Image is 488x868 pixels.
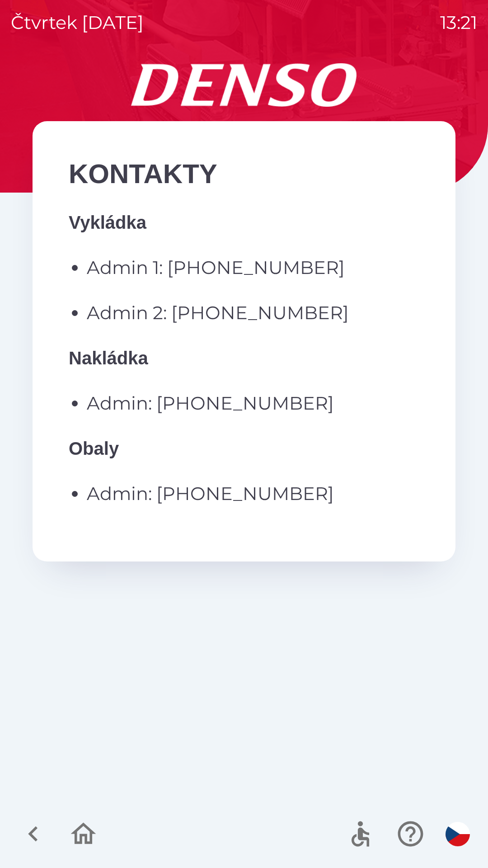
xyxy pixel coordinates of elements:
strong: Obaly [69,439,119,458]
p: čtvrtek [DATE] [11,9,144,36]
img: Logo [33,63,455,107]
p: Admin 1: [PHONE_NUMBER] [87,254,419,281]
p: Admin 2: [PHONE_NUMBER] [87,299,419,326]
strong: Vykládka [69,212,146,232]
strong: Nakládka [69,348,148,368]
h2: KONTAKTY [69,157,419,191]
p: Admin: [PHONE_NUMBER] [87,390,419,417]
p: Admin: [PHONE_NUMBER] [87,480,419,507]
p: 13:21 [440,9,477,36]
img: cs flag [446,822,470,846]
